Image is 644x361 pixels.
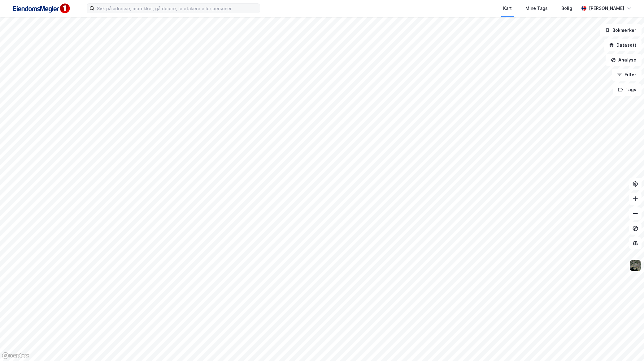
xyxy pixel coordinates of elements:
[94,4,260,13] input: Søk på adresse, matrikkel, gårdeiere, leietakere eller personer
[503,5,512,12] div: Kart
[613,331,644,361] iframe: Chat Widget
[525,5,548,12] div: Mine Tags
[561,5,572,12] div: Bolig
[613,331,644,361] div: Kontrollprogram for chat
[10,2,72,15] img: F4PB6Px+NJ5v8B7XTbfpPpyloAAAAASUVORK5CYII=
[589,5,624,12] div: [PERSON_NAME]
